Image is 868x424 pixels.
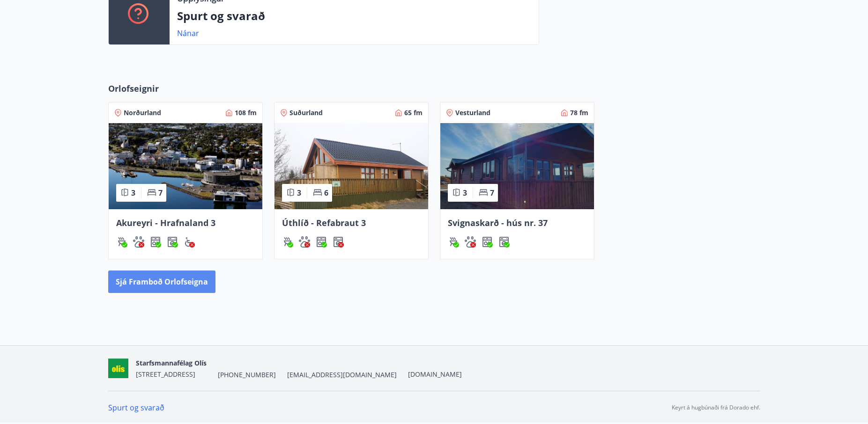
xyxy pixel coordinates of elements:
[108,358,128,379] img: zKKfP6KOkzrV16rlOvXjekfVdEO6DedhVoT8lYfP.png
[235,108,257,117] span: 108 fm
[448,236,459,248] img: ZXjrS3QKesehq6nQAPjaRuRTI364z8ohTALB4wBr.svg
[133,236,144,248] img: pxcaIm5dSOV3FS4whs1soiYWTwFQvksT25a9J10C.svg
[282,236,293,248] div: Gasgrill
[282,217,366,228] span: Úthlíð - Refabraut 3
[448,217,548,228] span: Svignaskarð - hús nr. 37
[490,188,494,198] span: 7
[404,108,423,117] span: 65 fm
[167,236,178,248] img: Dl16BY4EX9PAW649lg1C3oBuIaAsR6QVDQBO2cTm.svg
[333,236,344,248] div: Þvottavél
[133,236,144,248] div: Gæludýr
[136,358,207,367] span: Starfsmannafélag Olís
[116,217,215,228] span: Akureyri - Hrafnaland 3
[108,402,164,413] a: Spurt og svarað
[465,236,476,248] img: pxcaIm5dSOV3FS4whs1soiYWTwFQvksT25a9J10C.svg
[299,236,310,248] div: Gæludýr
[498,236,510,248] div: Þvottavél
[482,236,493,248] div: Uppþvottavél
[131,188,135,198] span: 3
[672,403,760,412] p: Keyrt á hugbúnaði frá Dorado ehf.
[408,370,462,379] a: [DOMAIN_NAME]
[150,236,161,248] div: Uppþvottavél
[158,188,163,198] span: 7
[297,188,301,198] span: 3
[282,236,293,248] img: ZXjrS3QKesehq6nQAPjaRuRTI364z8ohTALB4wBr.svg
[108,270,215,293] button: Sjá framboð orlofseigna
[316,236,327,248] img: 7hj2GulIrg6h11dFIpsIzg8Ak2vZaScVwTihwv8g.svg
[465,236,476,248] div: Gæludýr
[108,82,159,95] span: Orlofseignir
[333,236,344,248] img: Dl16BY4EX9PAW649lg1C3oBuIaAsR6QVDQBO2cTm.svg
[150,236,161,248] img: 7hj2GulIrg6h11dFIpsIzg8Ak2vZaScVwTihwv8g.svg
[116,236,127,248] img: ZXjrS3QKesehq6nQAPjaRuRTI364z8ohTALB4wBr.svg
[184,236,195,248] img: 8IYIKVZQyRlUC6HQIIUSdjpPGRncJsz2RzLgWvp4.svg
[124,108,161,117] span: Norðurland
[218,370,276,380] span: [PHONE_NUMBER]
[177,8,531,24] p: Spurt og svarað
[440,123,594,209] img: Paella dish
[448,236,459,248] div: Gasgrill
[287,370,397,380] span: [EMAIL_ADDRESS][DOMAIN_NAME]
[316,236,327,248] div: Uppþvottavél
[324,188,328,198] span: 6
[482,236,493,248] img: 7hj2GulIrg6h11dFIpsIzg8Ak2vZaScVwTihwv8g.svg
[274,123,428,209] img: Paella dish
[116,236,127,248] div: Gasgrill
[299,236,310,248] img: pxcaIm5dSOV3FS4whs1soiYWTwFQvksT25a9J10C.svg
[463,188,467,198] span: 3
[570,108,588,117] span: 78 fm
[184,236,195,248] div: Aðgengi fyrir hjólastól
[455,108,490,117] span: Vesturland
[167,236,178,248] div: Þvottavél
[109,123,262,209] img: Paella dish
[289,108,323,117] span: Suðurland
[498,236,510,248] img: Dl16BY4EX9PAW649lg1C3oBuIaAsR6QVDQBO2cTm.svg
[177,28,199,38] a: Nánar
[136,370,195,379] span: [STREET_ADDRESS]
